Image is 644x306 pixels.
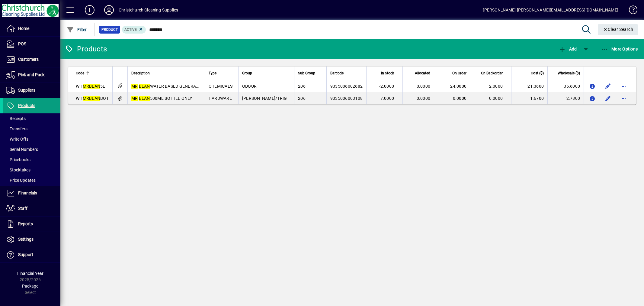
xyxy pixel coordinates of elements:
div: On Backorder [479,70,508,76]
div: Barcode [330,70,363,76]
span: WH 5L [76,84,105,89]
span: Code [76,70,84,76]
span: Group [242,70,252,76]
span: 500ML BOTTLE ONLY [131,96,192,101]
span: Settings [18,237,34,242]
span: Cost ($) [531,70,544,76]
span: Package [22,284,38,288]
a: Transfers [3,124,60,134]
span: -2.0000 [379,84,394,89]
td: 35.6000 [547,80,584,92]
span: Clear Search [603,27,633,32]
a: Pick and Pack [3,67,60,83]
span: Active [124,28,137,32]
a: Price Updates [3,175,60,185]
span: Allocated [415,70,430,76]
em: BEAN [139,96,150,101]
span: Wholesale ($) [558,70,580,76]
em: BEAN [89,96,100,101]
span: Receipts [6,116,26,121]
a: Serial Numbers [3,144,60,155]
div: Sub Group [298,70,323,76]
span: Add [559,47,577,51]
td: 21.3600 [511,80,547,92]
div: In Stock [370,70,399,76]
a: Suppliers [3,83,60,98]
span: Write Offs [6,137,28,142]
span: Product [101,27,118,33]
a: Settings [3,232,60,247]
span: Price Updates [6,178,36,183]
button: Add [80,5,99,15]
td: 1.6700 [511,92,547,104]
span: Stocktakes [6,168,30,172]
span: Sub Group [298,70,315,76]
span: ODOUR [242,84,257,89]
span: More Options [601,47,638,51]
a: Write Offs [3,134,60,144]
a: Stocktakes [3,165,60,175]
span: 24.0000 [450,84,466,89]
button: Clear [598,24,638,35]
span: Customers [18,57,39,62]
span: Products [18,103,35,108]
button: Edit [603,81,613,91]
span: Barcode [330,70,344,76]
button: Edit [603,93,613,103]
a: POS [3,37,60,52]
span: WH BOT [76,96,109,101]
button: Add [557,44,578,54]
span: Financials [18,190,37,195]
a: Customers [3,52,60,67]
div: Christchurch Cleaning Supplies [119,5,178,15]
div: Code [76,70,109,76]
span: Filter [67,27,87,32]
span: HARDWARE [209,96,232,101]
span: Support [18,252,33,257]
span: CHEMICALS [209,84,232,89]
span: [PERSON_NAME]/TRIG [242,96,287,101]
span: Reports [18,221,33,226]
em: MR [83,84,89,89]
a: Financials [3,186,60,201]
span: 206 [298,96,306,101]
div: On Order [443,70,472,76]
a: Reports [3,216,60,232]
a: Receipts [3,113,60,124]
span: Type [209,70,216,76]
em: MR [83,96,89,101]
button: More Options [600,44,639,54]
a: Knowledge Base [624,1,636,21]
em: BEAN [89,84,100,89]
span: POS [18,41,26,46]
div: Products [65,44,107,54]
span: On Backorder [481,70,503,76]
span: Home [18,26,29,31]
span: Transfers [6,126,27,131]
button: More options [619,93,629,103]
a: Staff [3,201,60,216]
span: Serial Numbers [6,147,38,152]
span: 9335006002682 [330,84,363,89]
div: Group [242,70,290,76]
button: More options [619,81,629,91]
em: MR [131,96,138,101]
em: BEAN [139,84,150,89]
span: Pick and Pack [18,72,44,77]
div: Description [131,70,201,76]
span: WATER BASED GENERAL PURPOSE CLEANER & AIR FRESHENER 5L [131,84,281,89]
div: Type [209,70,235,76]
span: Description [131,70,150,76]
span: Suppliers [18,88,35,93]
div: Allocated [406,70,436,76]
span: Staff [18,206,27,211]
span: Financial Year [17,271,43,276]
span: 9335006003108 [330,96,363,101]
span: 7.0000 [380,96,394,101]
a: Home [3,21,60,36]
button: Filter [65,24,88,35]
em: MR [131,84,138,89]
a: Support [3,247,60,262]
a: Pricebooks [3,155,60,165]
span: 0.0000 [453,96,467,101]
